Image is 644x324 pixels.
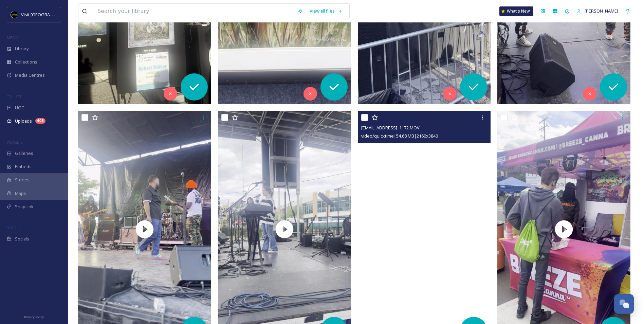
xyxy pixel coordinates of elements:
a: View all files [306,4,346,18]
span: UGC [15,105,24,111]
span: SnapLink [15,203,34,210]
span: Media Centres [15,72,45,78]
span: WIDGETS [7,140,22,145]
div: 405 [35,118,45,124]
span: Maps [15,190,26,197]
a: What's New [499,6,533,16]
span: Socials [15,236,29,242]
span: Uploads [15,118,32,124]
span: Embeds [15,163,32,170]
span: Collections [15,59,37,65]
span: video/quicktime | 54.68 MB | 2160 x 3840 [361,133,438,139]
img: VISIT%20DETROIT%20LOGO%20-%20BLACK%20BACKGROUND.png [11,11,18,18]
span: Stories [15,177,30,183]
span: COLLECT [7,94,21,99]
span: Visit [GEOGRAPHIC_DATA] [21,11,74,18]
span: SOCIALS [7,225,20,230]
input: Search your library [94,4,294,19]
span: MEDIA [7,35,19,40]
a: Privacy Policy [24,312,44,321]
span: Library [15,46,29,52]
span: [EMAIL_ADDRESS]_1172.MOV [361,125,420,131]
span: Privacy Policy [24,315,44,319]
span: [PERSON_NAME] [585,8,618,14]
span: Galleries [15,150,33,157]
button: Open Chat [614,294,634,314]
a: [PERSON_NAME] [573,4,622,18]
